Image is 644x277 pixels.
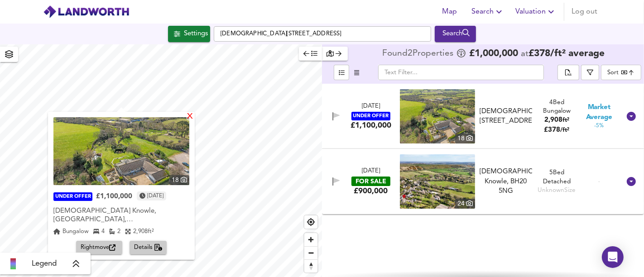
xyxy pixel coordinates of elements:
span: ft² [148,229,154,234]
div: 4 [93,227,105,236]
div: £1,100,000 [96,192,132,201]
div: 18 [169,175,189,185]
div: Click to configure Search Settings [168,26,210,42]
div: Open Intercom Messenger [602,246,624,268]
time: Monday, March 24, 2025 at 12:49:01 PM [147,191,163,201]
span: Zoom out [304,247,317,259]
div: 18 [455,134,475,143]
span: ft² [562,117,569,123]
button: Log out [568,3,601,21]
span: / ft² [561,127,570,133]
span: Valuation [515,5,557,18]
div: Run Your Search [435,26,476,42]
a: property thumbnail 18 [53,117,189,185]
div: 4 Bed Bungalow [536,98,578,116]
input: Enter a location... [214,26,431,42]
button: Find my location [304,215,317,229]
div: UNDER OFFER [351,112,390,120]
div: [DATE] [362,167,380,176]
input: Text Filter... [378,65,544,80]
button: Reset bearing to north [304,259,317,272]
svg: Show Details [626,176,637,187]
button: Zoom out [304,246,317,259]
div: [DATE] [362,102,380,111]
span: Market Average [578,103,620,122]
button: Details [130,241,167,255]
div: Sort [607,68,619,77]
span: £ 1,000,000 [469,49,518,58]
button: Zoom in [304,233,317,246]
span: Search [471,5,505,18]
div: £900,000 [354,186,388,196]
span: - [598,178,600,185]
a: property thumbnail 18 [400,89,475,143]
a: property thumbnail 24 [400,154,475,209]
span: £ 378 / ft² average [529,49,605,58]
div: £1,100,000 [351,120,391,130]
div: Church Knowle, BH20 5NG [476,167,536,196]
div: Found 2 Propert ies [382,49,456,58]
button: Rightmove [76,241,122,255]
span: Log out [572,5,597,18]
img: property thumbnail [53,117,189,185]
div: FOR SALE [351,177,390,186]
span: Details [134,243,163,253]
div: Settings [184,28,208,40]
a: Rightmove [76,241,126,255]
span: Map [439,5,461,18]
span: 2,908 [544,117,562,124]
button: Search [468,3,508,21]
button: Map [435,3,464,21]
div: [DEMOGRAPHIC_DATA] Knowle, [GEOGRAPHIC_DATA], [GEOGRAPHIC_DATA] [53,207,189,224]
div: [DATE]UNDER OFFER£1,100,000 property thumbnail 18 [DEMOGRAPHIC_DATA][STREET_ADDRESS]4Bed Bungalow... [322,84,644,149]
div: [DEMOGRAPHIC_DATA] Knowle, BH20 5NG [480,167,532,196]
div: 24 [455,199,475,209]
svg: Show Details [626,111,637,122]
div: [DATE]FOR SALE£900,000 property thumbnail 24 [DEMOGRAPHIC_DATA] Knowle, BH20 5NG5Bed DetachedUnkn... [322,149,644,214]
span: at [521,50,529,58]
div: [DEMOGRAPHIC_DATA][STREET_ADDRESS] [480,107,532,126]
span: Rightmove [81,243,118,253]
div: 2 [109,227,120,236]
div: split button [557,65,579,80]
div: Bungalow [53,227,89,236]
div: Search [437,28,474,40]
div: Unknown Size [538,186,576,195]
img: logo [43,5,130,19]
img: property thumbnail [400,154,475,209]
div: UNDER OFFER [53,193,92,201]
span: -5% [595,122,604,130]
div: Sort [601,65,641,80]
div: X [186,113,194,121]
div: 5 Bed Detached [536,168,578,186]
span: £ 378 [544,127,570,134]
button: Valuation [512,3,560,21]
img: property thumbnail [400,89,475,143]
span: Legend [32,258,57,269]
button: Search [435,26,476,42]
span: 2,908 [133,229,148,234]
button: Settings [168,26,210,42]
